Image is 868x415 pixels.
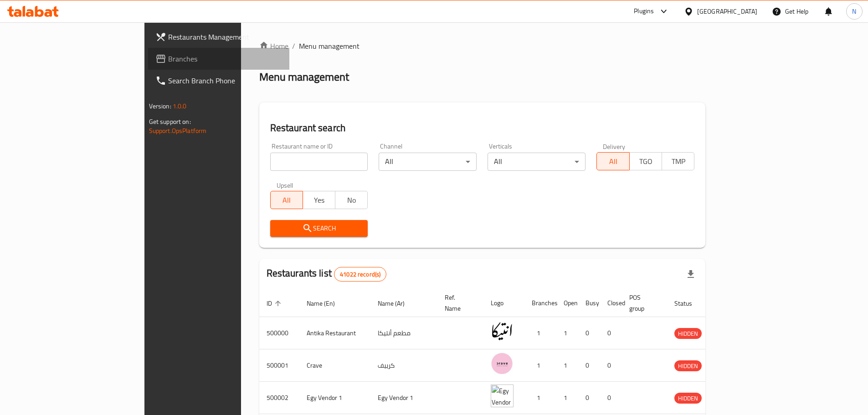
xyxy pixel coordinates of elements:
[335,191,368,209] button: No
[524,349,556,382] td: 1
[488,153,586,171] div: All
[483,289,524,317] th: Logo
[578,349,600,382] td: 0
[307,194,332,207] span: Yes
[292,41,295,51] li: /
[556,317,578,349] td: 1
[674,360,702,371] div: HIDDEN
[173,100,187,112] span: 1.0.0
[370,382,437,414] td: Egy Vendor 1
[270,191,303,209] button: All
[370,317,437,349] td: مطعم أنتيكا
[270,220,368,237] button: Search
[524,317,556,349] td: 1
[629,152,662,170] button: TGO
[168,53,282,64] span: Branches
[491,320,514,343] img: Antika Restaurant
[370,349,437,382] td: كرييف
[334,267,386,282] div: Total records count
[149,100,171,112] span: Version:
[600,289,622,317] th: Closed
[270,153,368,171] input: Search for restaurant name or ID..
[148,70,289,92] a: Search Branch Phone
[168,31,282,42] span: Restaurants Management
[633,155,658,168] span: TGO
[299,317,370,349] td: Antika Restaurant
[334,270,386,279] span: 41022 record(s)
[603,143,626,149] label: Delivery
[556,382,578,414] td: 1
[267,266,387,282] h2: Restaurants list
[601,155,626,168] span: All
[259,70,349,84] h2: Menu management
[852,6,856,16] span: N
[674,328,702,339] span: HIDDEN
[339,194,364,207] span: No
[277,223,361,234] span: Search
[149,125,207,137] a: Support.OpsPlatform
[662,152,694,170] button: TMP
[378,298,416,309] span: Name (Ar)
[148,26,289,48] a: Restaurants Management
[600,382,622,414] td: 0
[299,382,370,414] td: Egy Vendor 1
[578,382,600,414] td: 0
[634,6,654,17] div: Plugins
[524,289,556,317] th: Branches
[259,41,706,51] nav: breadcrumb
[666,155,691,168] span: TMP
[303,191,335,209] button: Yes
[148,48,289,70] a: Branches
[307,298,347,309] span: Name (En)
[578,317,600,349] td: 0
[445,292,473,314] span: Ref. Name
[379,153,477,171] div: All
[299,41,360,51] span: Menu management
[697,6,757,16] div: [GEOGRAPHIC_DATA]
[680,263,702,285] div: Export file
[277,182,293,188] label: Upsell
[274,194,299,207] span: All
[674,361,702,371] span: HIDDEN
[674,298,704,309] span: Status
[270,121,695,135] h2: Restaurant search
[168,75,282,86] span: Search Branch Phone
[299,349,370,382] td: Crave
[600,349,622,382] td: 0
[674,393,702,404] span: HIDDEN
[491,352,514,375] img: Crave
[629,292,656,314] span: POS group
[524,382,556,414] td: 1
[267,298,284,309] span: ID
[600,317,622,349] td: 0
[578,289,600,317] th: Busy
[596,152,629,170] button: All
[556,349,578,382] td: 1
[556,289,578,317] th: Open
[491,384,514,407] img: Egy Vendor 1
[149,116,191,128] span: Get support on:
